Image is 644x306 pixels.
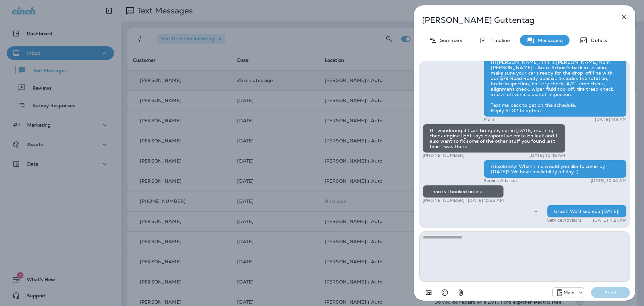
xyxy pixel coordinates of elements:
[595,117,627,122] p: [DATE] 1:13 PM
[423,124,566,153] div: Hi, wondering if I can bring my car in [DATE] morning, check engine light says evaporative emissi...
[468,198,504,203] p: [DATE] 10:55 AM
[529,153,565,158] p: [DATE] 10:48 AM
[553,289,584,297] div: +1 (941) 231-4423
[423,153,465,158] p: [PHONE_NUMBER]
[423,185,504,198] div: Thanks I booked online!
[422,286,435,299] button: Add in a premade template
[423,198,465,203] p: [PHONE_NUMBER]
[484,160,627,178] div: Absolutely! What time would you like to come by [DATE]? We have availability all day :)
[422,15,605,25] p: [PERSON_NAME] Guttentag
[547,205,627,218] div: Great! We'll see you [DATE]!
[591,178,627,183] p: [DATE] 10:54 AM
[588,38,607,43] p: Details
[563,290,575,295] p: Main
[534,208,537,214] span: Sent
[484,46,627,117] div: Hi [PERSON_NAME], this is [PERSON_NAME] from [PERSON_NAME]’s Auto. School’s back in session, make...
[438,286,451,299] button: Select an emoji
[484,117,494,122] p: Main
[487,38,510,43] p: Timeline
[437,38,463,43] p: Summary
[593,218,627,223] p: [DATE] 11:21 AM
[535,38,563,43] p: Messaging
[484,178,518,183] p: Service Advisors
[547,218,581,223] p: Service Advisors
